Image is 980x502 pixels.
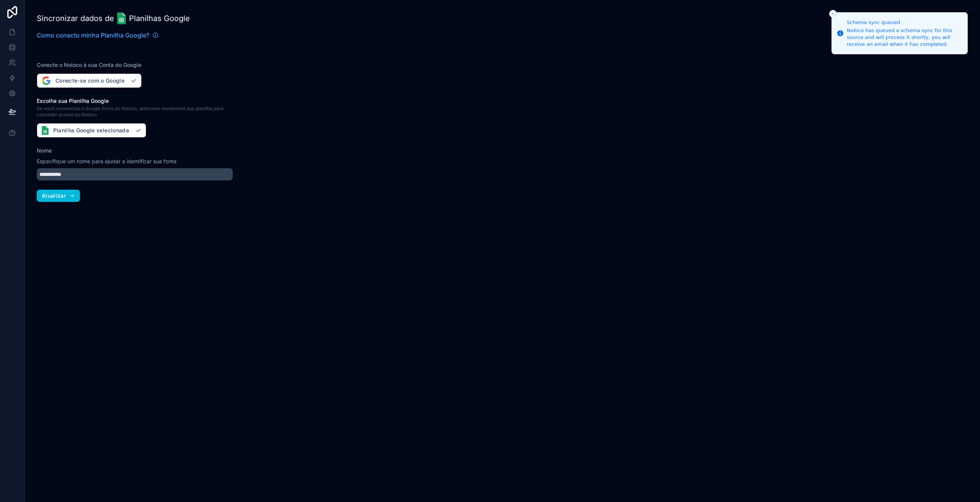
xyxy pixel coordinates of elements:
font: Se você reconectou o Google Drive ao Noloco, selecione novamente sua planilha para conceder acess... [37,106,224,117]
a: Como conecto minha Planilha Google? [37,31,158,40]
button: Atualizar [37,190,80,202]
img: Logotipo do Planilhas Google [117,12,126,24]
font: Planilha Google selecionada [53,127,129,133]
font: Como conecto minha Planilha Google? [37,31,149,39]
button: Conecte-se com o Google [37,73,142,88]
font: Conecte o Noloco à sua Conta do Google [37,62,141,68]
font: Especifique um nome para ajudar a identificar sua fonte [37,158,176,164]
font: Atualizar [42,192,66,199]
img: Logotipo do Planilhas Google [42,126,49,135]
div: Schema sync queued [847,19,961,26]
font: Conecte-se com o Google [56,77,124,84]
font: Planilhas Google [129,14,190,23]
button: Planilha Google selecionada [37,123,146,138]
font: Nome [37,147,52,154]
div: Noloco has queued a schema sync for this source and will process it shortly, you will receive an ... [847,27,961,48]
button: Close toast [829,10,837,18]
img: Entrar com o logotipo do Google [42,76,51,85]
font: Sincronizar dados de [37,14,114,23]
font: Escolha sua Planilha Google [37,97,109,104]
